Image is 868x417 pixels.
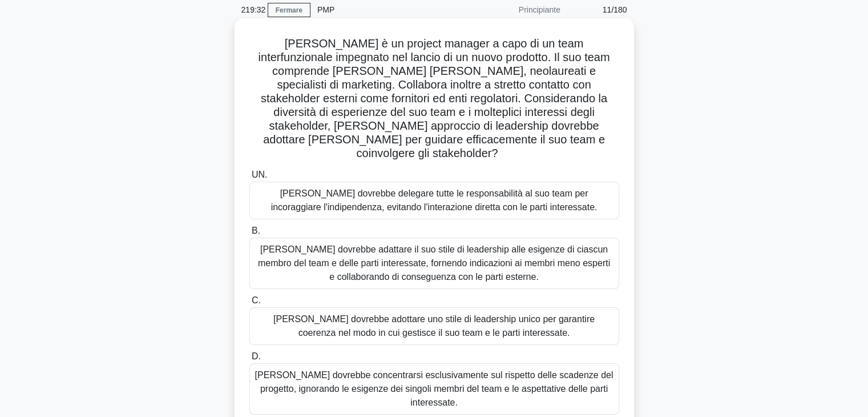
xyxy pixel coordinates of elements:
[268,3,310,17] a: Fermare
[252,226,260,235] font: B.
[252,295,261,305] font: C.
[276,6,302,14] font: Fermare
[273,314,595,338] font: [PERSON_NAME] dovrebbe adottare uno stile di leadership unico per garantire coerenza nel modo in ...
[255,370,613,407] font: [PERSON_NAME] dovrebbe concentrarsi esclusivamente sul rispetto delle scadenze del progetto, igno...
[603,5,627,14] font: 11/180
[317,5,334,14] font: PMP
[258,244,610,282] font: [PERSON_NAME] dovrebbe adattare il suo stile di leadership alle esigenze di ciascun membro del te...
[252,170,268,179] font: UN.
[252,351,261,361] font: D.
[241,5,266,14] font: 219:32
[519,5,560,14] font: Principiante
[259,37,610,159] font: [PERSON_NAME] è un project manager a capo di un team interfunzionale impegnato nel lancio di un n...
[271,189,597,212] font: [PERSON_NAME] dovrebbe delegare tutte le responsabilità al suo team per incoraggiare l'indipenden...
